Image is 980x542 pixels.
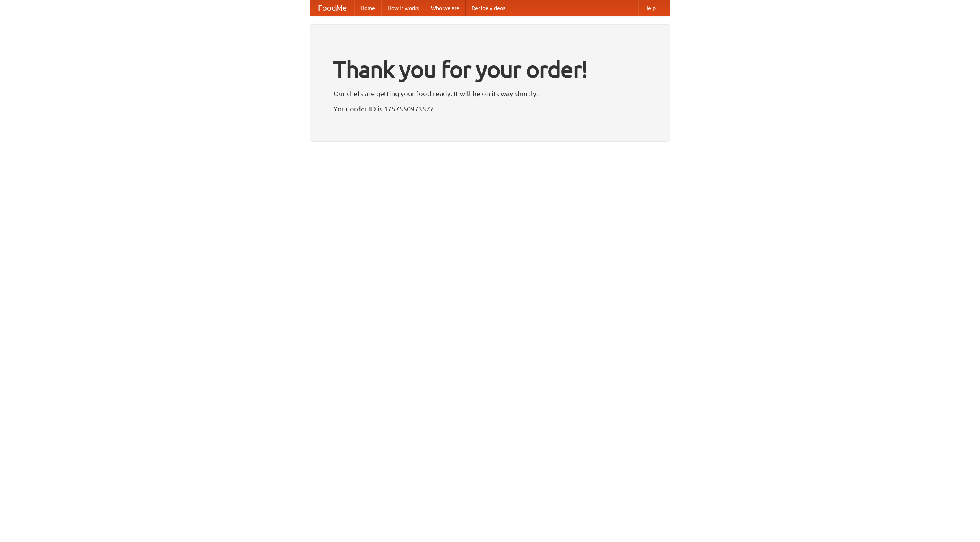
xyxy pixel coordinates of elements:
a: Recipe videos [465,0,511,16]
p: Our chefs are getting your food ready. It will be on its way shortly. [333,88,647,99]
a: Home [354,0,381,16]
a: Help [638,0,662,16]
p: Your order ID is 1757550973577. [333,103,647,115]
a: How it works [381,0,425,16]
a: FoodMe [310,0,354,16]
a: Who we are [425,0,465,16]
h1: Thank you for your order! [333,51,647,88]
